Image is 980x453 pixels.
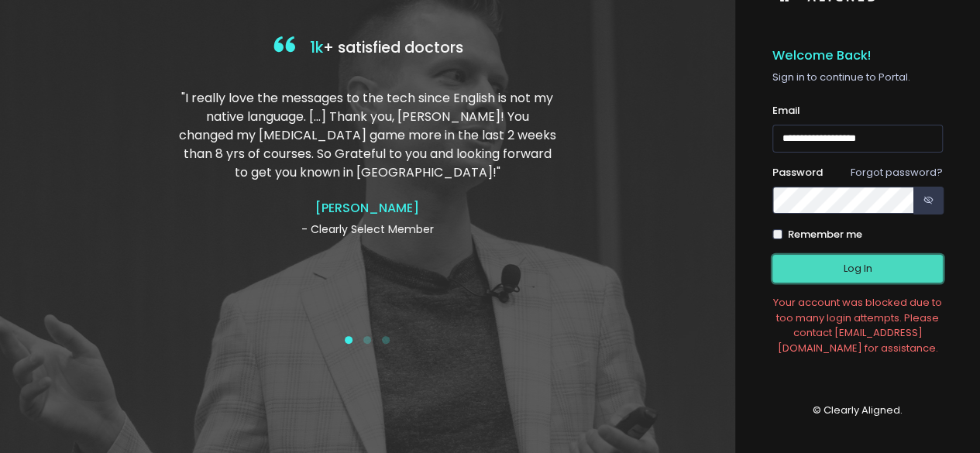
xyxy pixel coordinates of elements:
[851,165,943,180] a: Forgot password?
[787,227,861,242] label: Remember me
[772,103,800,118] label: Email
[772,48,943,63] h5: Welcome Back!
[772,165,823,180] label: Password
[179,33,556,64] h4: + satisfied doctors
[772,403,943,418] p: © Clearly Aligned.
[772,70,943,85] p: Sign in to continue to Portal.
[179,201,556,215] h4: [PERSON_NAME]
[310,37,323,58] span: 1k
[772,295,943,355] div: Your account was blocked due to too many login attempts. Please contact [EMAIL_ADDRESS][DOMAIN_NA...
[179,221,556,238] p: - Clearly Select Member
[179,89,556,182] p: "I really love the messages to the tech since English is not my native language. […] Thank you, [...
[772,255,943,283] button: Log In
